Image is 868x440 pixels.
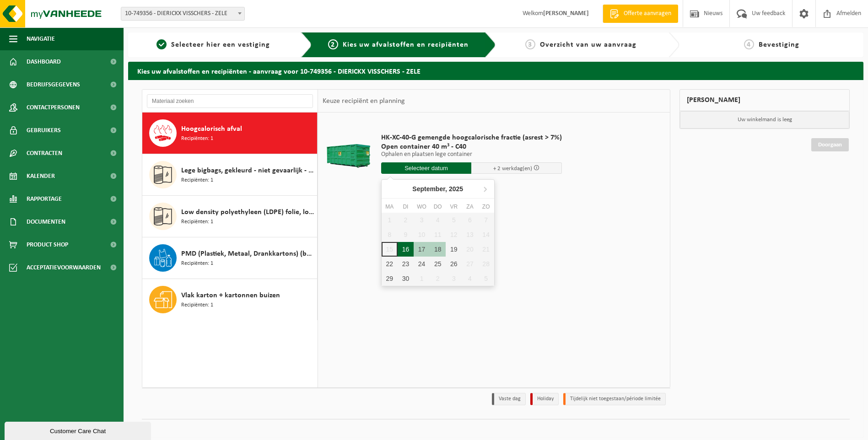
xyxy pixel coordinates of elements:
span: Product Shop [27,233,68,256]
div: 22 [382,257,398,271]
span: Kalender [27,165,55,188]
div: wo [414,202,430,211]
div: 24 [414,257,430,271]
span: Dashboard [27,50,61,73]
div: 19 [446,242,462,257]
div: 2 [430,271,446,286]
span: Contactpersonen [27,96,80,119]
div: 30 [398,271,414,286]
button: Hoogcalorisch afval Recipiënten: 1 [142,113,318,154]
span: 1 [156,39,167,49]
div: 17 [414,242,430,257]
input: Materiaal zoeken [147,94,313,108]
span: Low density polyethyleen (LDPE) folie, los, naturel [181,207,315,218]
div: 23 [398,257,414,271]
i: 2025 [449,186,463,192]
div: 18 [430,242,446,257]
div: Keuze recipiënt en planning [318,90,410,113]
div: di [398,202,414,211]
iframe: chat widget [5,420,153,440]
span: Offerte aanvragen [621,9,674,18]
div: 25 [430,257,446,271]
div: 26 [446,257,462,271]
a: 1Selecteer hier een vestiging [133,39,294,50]
div: zo [478,202,494,211]
span: Kies uw afvalstoffen en recipiënten [343,41,469,48]
span: Rapportage [27,188,62,210]
span: Recipiënten: 1 [181,134,213,143]
div: 16 [398,242,414,257]
button: Vlak karton + kartonnen buizen Recipiënten: 1 [142,279,318,320]
div: September, [409,182,467,196]
div: ma [382,202,398,211]
span: Bedrijfsgegevens [27,73,80,96]
span: Lege bigbags, gekleurd - niet gevaarlijk - in balen [181,165,315,176]
span: Hoogcalorisch afval [181,123,242,134]
span: Bevestiging [759,41,799,48]
button: Low density polyethyleen (LDPE) folie, los, naturel Recipiënten: 1 [142,196,318,237]
span: 2 [328,39,338,49]
li: Holiday [530,393,559,405]
button: PMD (Plastiek, Metaal, Drankkartons) (bedrijven) Recipiënten: 1 [142,237,318,279]
div: do [430,202,446,211]
span: 10-749356 - DIERICKX VISSCHERS - ZELE [121,7,245,21]
span: Recipiënten: 1 [181,301,213,310]
strong: [PERSON_NAME] [543,10,589,17]
a: Offerte aanvragen [603,5,678,23]
span: Open container 40 m³ - C40 [381,142,562,151]
span: Recipiënten: 1 [181,218,213,226]
span: Recipiënten: 1 [181,176,213,185]
div: 29 [382,271,398,286]
span: Documenten [27,210,65,233]
span: PMD (Plastiek, Metaal, Drankkartons) (bedrijven) [181,248,315,259]
span: 4 [744,39,754,49]
span: Contracten [27,142,62,165]
div: za [462,202,478,211]
span: Recipiënten: 1 [181,259,213,268]
span: + 2 werkdag(en) [493,166,532,172]
a: Doorgaan [811,138,849,151]
div: vr [446,202,462,211]
span: Vlak karton + kartonnen buizen [181,290,280,301]
li: Tijdelijk niet toegestaan/période limitée [563,393,666,405]
div: 1 [414,271,430,286]
p: Uw winkelmand is leeg [680,111,849,129]
div: 3 [446,271,462,286]
span: Navigatie [27,27,55,50]
li: Vaste dag [492,393,526,405]
span: 10-749356 - DIERICKX VISSCHERS - ZELE [121,7,244,20]
input: Selecteer datum [381,162,472,174]
span: Overzicht van uw aanvraag [540,41,636,48]
div: [PERSON_NAME] [679,89,850,111]
span: Gebruikers [27,119,61,142]
h2: Kies uw afvalstoffen en recipiënten - aanvraag voor 10-749356 - DIERICKX VISSCHERS - ZELE [128,62,863,80]
span: 3 [525,39,535,49]
span: Selecteer hier een vestiging [171,41,270,48]
button: Lege bigbags, gekleurd - niet gevaarlijk - in balen Recipiënten: 1 [142,154,318,196]
span: HK-XC-40-G gemengde hoogcalorische fractie (asrest > 7%) [381,133,562,142]
p: Ophalen en plaatsen lege container [381,151,562,158]
span: Acceptatievoorwaarden [27,256,101,279]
